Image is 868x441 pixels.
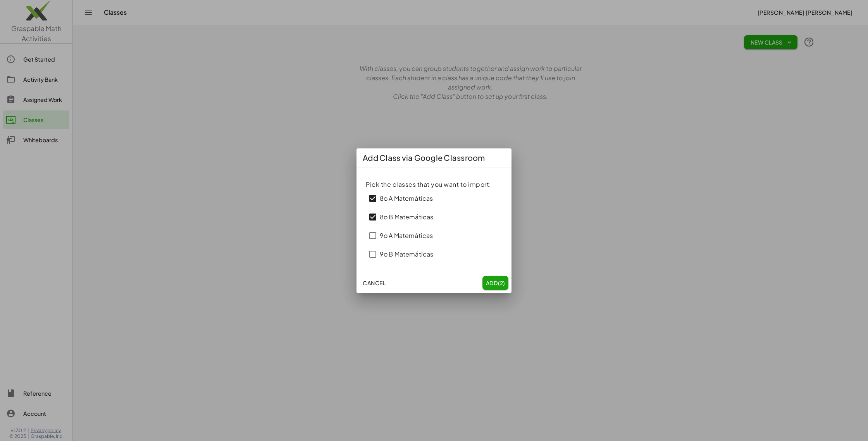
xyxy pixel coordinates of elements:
[380,231,433,240] div: 9o A Matemáticas
[356,148,511,167] div: Add Class via Google Classroom
[380,212,433,222] div: 8o B Matemáticas
[482,276,508,290] button: Add(2)
[380,194,433,203] div: 8o A Matemáticas
[363,279,386,286] span: Cancel
[498,279,505,286] span: (2)
[380,250,433,259] div: 9o B Matemáticas
[360,276,389,290] button: Cancel
[366,180,502,264] div: Pick the classes that you want to import:
[486,279,505,286] span: Add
